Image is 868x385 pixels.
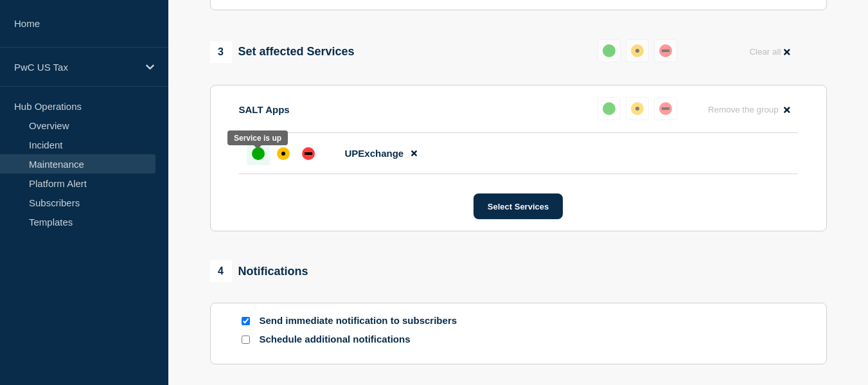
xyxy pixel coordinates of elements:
[659,44,672,57] div: down
[345,148,404,159] span: UPExchange
[598,97,621,120] button: up
[210,41,232,63] span: 3
[210,260,232,282] span: 4
[252,147,265,160] div: up
[626,97,649,120] button: affected
[302,147,315,160] div: down
[598,39,621,62] button: up
[260,315,465,327] p: Send immediate notification to subscribers
[708,105,779,114] span: Remove the group
[474,193,563,219] button: Select Services
[239,104,290,115] p: SALT Apps
[242,336,250,344] input: Schedule additional notifications
[234,134,281,143] div: Service is up
[654,97,677,120] button: down
[700,97,798,122] button: Remove the group
[14,62,137,73] p: PwC US Tax
[626,39,649,62] button: affected
[659,102,672,115] div: down
[654,39,677,62] button: down
[631,44,644,57] div: affected
[631,102,644,115] div: affected
[741,39,797,64] button: Clear all
[260,334,465,346] p: Schedule additional notifications
[210,260,308,282] div: Notifications
[242,317,250,325] input: Send immediate notification to subscribers
[277,147,290,160] div: affected
[603,102,616,115] div: up
[603,44,616,57] div: up
[210,41,355,63] div: Set affected Services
